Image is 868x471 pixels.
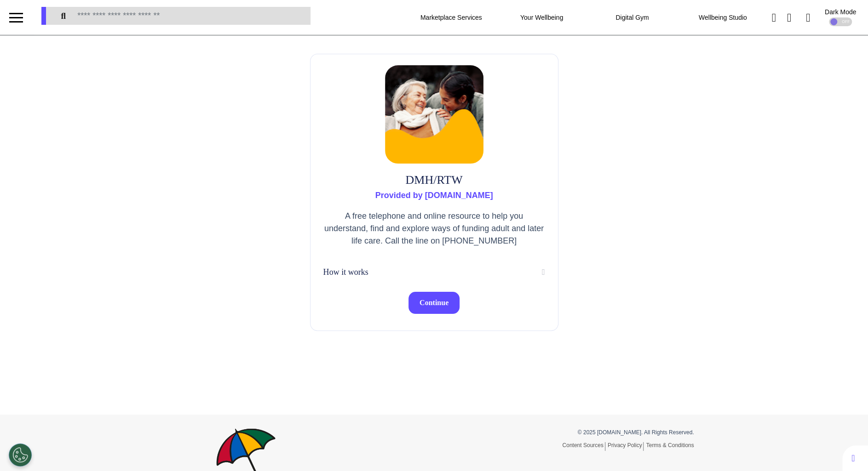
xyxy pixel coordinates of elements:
[608,442,644,451] a: Privacy Policy
[408,292,460,314] button: Continue
[323,210,545,247] p: A free telephone and online resource to help you understand, find and explore ways of funding adu...
[587,5,678,30] div: Digital Gym
[496,5,587,30] div: Your Wellbeing
[385,65,483,164] img: DMH/RTW
[406,5,496,30] div: Marketplace Services
[678,5,768,30] div: Wellbeing Studio
[323,191,545,201] h3: Provided by [DOMAIN_NAME]
[441,428,694,437] p: © 2025 [DOMAIN_NAME]. All Rights Reserved.
[323,266,545,279] button: How it works
[825,9,856,15] div: Dark Mode
[420,299,448,306] span: Continue
[646,442,694,448] a: Terms & Conditions
[829,17,852,26] div: OFF
[9,443,32,466] button: Open Preferences
[323,266,368,278] p: How it works
[323,173,545,187] h2: DMH/RTW
[562,442,605,451] a: Content Sources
